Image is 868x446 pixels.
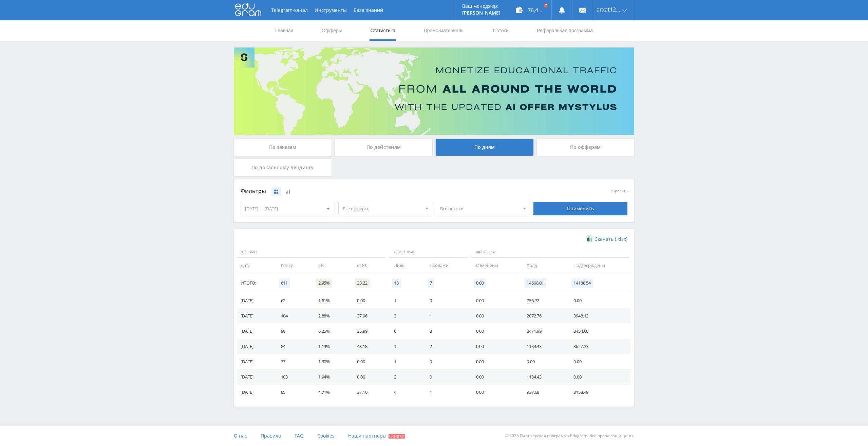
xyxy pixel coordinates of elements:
td: eCPC [350,258,387,273]
span: 2.95% [316,278,332,288]
a: Промо-материалы [423,20,465,41]
td: 3948.12 [567,308,631,324]
td: 3454.60 [567,324,631,339]
td: Клики [274,258,312,273]
a: О нас [234,426,247,446]
td: 6.25% [312,324,350,339]
span: 7 [428,278,434,288]
span: Cookies [317,432,335,439]
div: По локальному лендингу [234,159,332,176]
a: Главная [275,20,294,41]
a: Правила [261,426,281,446]
div: По действиям [335,139,433,156]
div: © 2025 Партнёрская программа Edugram. Все права защищены. [437,426,634,446]
td: [DATE] [237,293,274,308]
span: 611 [279,278,290,288]
div: Фильтры [241,186,530,196]
img: Banner [234,47,634,135]
p: Ваш менеджер: [462,3,501,9]
td: 3 [387,308,423,324]
img: xlsx [587,235,592,242]
td: 0.00 [520,354,567,369]
a: Статистика [370,20,396,41]
td: 37.16 [350,385,387,400]
td: 0 [423,369,469,385]
td: 0.00 [350,293,387,308]
div: По заказам [234,139,332,156]
td: [DATE] [237,369,274,385]
td: 1.19% [312,339,350,354]
td: 0.00 [469,308,520,324]
span: Скачать (.xlsx) [595,236,627,242]
td: 0.00 [469,369,520,385]
td: 0.00 [567,369,631,385]
span: Наши партнеры [348,432,386,439]
td: 1 [387,354,423,369]
td: 2072.76 [520,308,567,324]
td: 2 [423,339,469,354]
td: 3158.49 [567,385,631,400]
a: Офферы [321,20,343,41]
div: [DATE] — [DATE] [241,202,335,215]
td: Лиды [387,258,423,273]
td: 85 [274,385,312,400]
td: 4.71% [312,385,350,400]
button: сбросить [611,189,627,193]
td: 62 [274,293,312,308]
td: 1.61% [312,293,350,308]
td: 0.00 [469,385,520,400]
td: 6 [387,324,423,339]
a: FAQ [295,426,304,446]
p: [PERSON_NAME] [462,10,501,16]
td: 37.96 [350,308,387,324]
td: [DATE] [237,354,274,369]
td: [DATE] [237,385,274,400]
span: Действия: [389,247,468,258]
td: 4 [387,385,423,400]
td: 1.30% [312,354,350,369]
a: Реферальная программа [536,20,593,41]
span: Скидки [389,434,405,439]
td: 0.00 [469,354,520,369]
td: 756.72 [520,293,567,308]
td: 84 [274,339,312,354]
span: arxat1268 [597,7,620,12]
td: [DATE] [237,308,274,324]
td: [DATE] [237,339,274,354]
td: 43.18 [350,339,387,354]
span: FAQ [295,432,304,439]
span: Финансы: [471,247,629,258]
a: Cookies [317,426,335,446]
td: 104 [274,308,312,324]
td: Итого: [237,273,274,293]
td: [DATE] [237,324,274,339]
span: Все офферы [343,202,422,215]
td: 1.94% [312,369,350,385]
span: Все потоки [440,202,520,215]
span: 0.00 [474,278,486,288]
td: 0 [423,293,469,308]
td: 1 [387,339,423,354]
td: 0 [423,354,469,369]
td: 1 [423,385,469,400]
td: Отменены [469,258,520,273]
td: 3627.33 [567,339,631,354]
td: 1 [387,293,423,308]
td: 8471.99 [520,324,567,339]
span: О нас [234,432,247,439]
td: Подтверждены [567,258,631,273]
div: По офферам [537,139,635,156]
td: Дата [237,258,274,273]
span: Правила [261,432,281,439]
td: 2.88% [312,308,350,324]
span: Данные: [237,247,385,258]
a: Наши партнеры Скидки [348,426,405,446]
td: 0.00 [350,369,387,385]
td: 77 [274,354,312,369]
td: 3 [423,324,469,339]
td: CR [312,258,350,273]
a: Скачать (.xlsx) [587,236,627,243]
span: 23.22 [355,278,369,288]
span: 18 [392,278,401,288]
div: Применить [533,202,628,215]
